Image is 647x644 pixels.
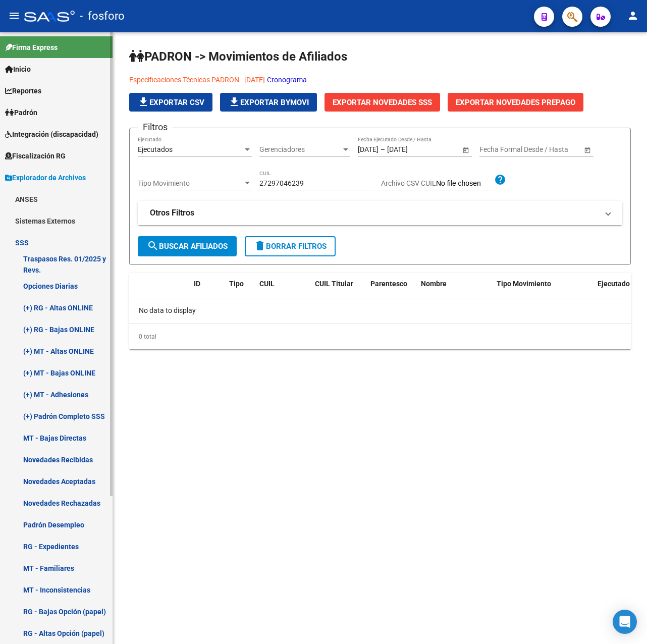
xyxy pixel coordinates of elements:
[456,98,575,107] span: Exportar Novedades Prepago
[421,280,447,288] span: Nombre
[147,240,159,252] mat-icon: search
[138,179,243,188] span: Tipo Movimiento
[259,145,341,154] span: Gerenciadores
[129,298,631,324] div: No data to display
[366,273,417,306] datatable-header-cell: Parentesco
[80,5,125,27] span: - fosforo
[370,280,407,288] span: Parentesco
[5,85,41,96] span: Reportes
[479,145,516,154] input: Fecha inicio
[8,10,20,22] mat-icon: menu
[245,236,336,256] button: Borrar Filtros
[315,280,353,288] span: CUIL Titular
[129,76,265,84] a: Especificaciones Técnicas PADRON - [DATE]
[448,93,583,112] button: Exportar Novedades Prepago
[228,98,309,107] span: Exportar Bymovi
[228,96,240,108] mat-icon: file_download
[220,93,317,112] button: Exportar Bymovi
[137,96,149,108] mat-icon: file_download
[381,145,385,154] span: –
[138,120,173,134] h3: Filtros
[129,324,631,349] div: 0 total
[627,10,639,22] mat-icon: person
[137,98,204,107] span: Exportar CSV
[138,145,173,153] span: Ejecutados
[194,280,200,288] span: ID
[333,98,432,107] span: Exportar Novedades SSS
[5,42,58,53] span: Firma Express
[436,179,494,188] input: Archivo CSV CUIL
[325,93,440,112] button: Exportar Novedades SSS
[5,107,37,118] span: Padrón
[525,145,574,154] input: Fecha fin
[497,280,551,288] span: Tipo Movimiento
[381,179,436,187] span: Archivo CSV CUIL
[598,280,630,288] span: Ejecutado
[267,76,307,84] a: Cronograma
[460,144,471,155] button: Open calendar
[150,207,194,219] strong: Otros Filtros
[129,49,347,64] span: PADRON -> Movimientos de Afiliados
[387,145,437,154] input: Fecha fin
[190,273,225,306] datatable-header-cell: ID
[229,280,244,288] span: Tipo
[138,236,237,256] button: Buscar Afiliados
[5,150,66,162] span: Fiscalización RG
[129,74,631,85] p: -
[582,144,592,155] button: Open calendar
[358,145,379,154] input: Fecha inicio
[254,240,266,252] mat-icon: delete
[5,64,31,75] span: Inicio
[254,242,327,251] span: Borrar Filtros
[613,610,637,634] div: Open Intercom Messenger
[494,174,506,186] mat-icon: help
[311,273,366,306] datatable-header-cell: CUIL Titular
[147,242,228,251] span: Buscar Afiliados
[417,273,493,306] datatable-header-cell: Nombre
[225,273,255,306] datatable-header-cell: Tipo
[129,93,212,112] button: Exportar CSV
[255,273,311,306] datatable-header-cell: CUIL
[493,273,594,306] datatable-header-cell: Tipo Movimiento
[5,129,98,140] span: Integración (discapacidad)
[259,280,275,288] span: CUIL
[138,201,622,225] mat-expansion-panel-header: Otros Filtros
[5,172,86,183] span: Explorador de Archivos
